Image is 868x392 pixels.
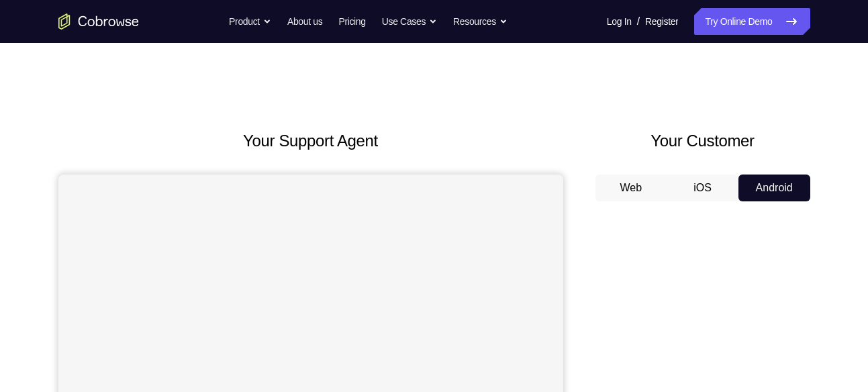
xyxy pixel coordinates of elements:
a: Try Online Demo [694,8,810,35]
a: Register [645,8,678,35]
button: Android [738,175,810,201]
button: iOS [667,175,738,201]
button: Web [595,175,667,201]
button: Use Cases [382,8,437,35]
h2: Your Customer [595,129,810,153]
button: Resources [453,8,508,35]
span: / [637,13,640,30]
a: Log In [607,8,632,35]
a: About us [287,8,322,35]
a: Go to the home page [58,13,139,30]
a: Pricing [338,8,365,35]
h2: Your Support Agent [58,129,563,153]
button: Product [229,8,271,35]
